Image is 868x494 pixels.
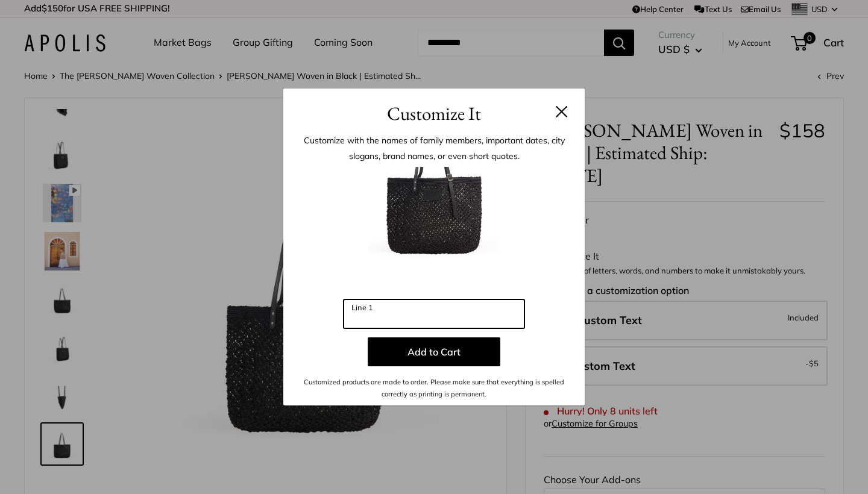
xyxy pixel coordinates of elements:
p: Customize with the names of family members, important dates, city slogans, brand names, or even s... [301,133,567,164]
button: Add to Cart [368,337,500,366]
h3: Customize It [301,99,567,128]
iframe: Sign Up via Text for Offers [10,448,129,484]
p: Customized products are made to order. Please make sure that everything is spelled correctly as p... [301,376,567,401]
img: 1_merc-black-cust.jpg [368,167,500,299]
